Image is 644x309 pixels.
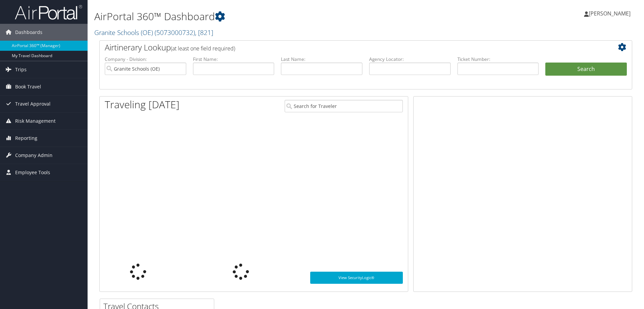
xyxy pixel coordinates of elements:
[310,272,403,284] a: View SecurityLogic®
[15,24,42,41] span: Dashboards
[94,28,213,37] a: Granite Schools (OE)
[171,45,235,52] span: (at least one field required)
[584,3,637,24] a: [PERSON_NAME]
[15,130,37,147] span: Reporting
[281,56,362,63] label: Last Name:
[15,78,41,95] span: Book Travel
[15,95,51,112] span: Travel Approval
[15,147,53,164] span: Company Admin
[94,9,456,24] h1: AirPortal 360™ Dashboard
[15,164,50,181] span: Employee Tools
[285,100,403,112] input: Search for Traveler
[369,56,451,63] label: Agency Locator:
[15,113,56,129] span: Risk Management
[195,28,213,37] span: , [ 821 ]
[105,42,582,53] h2: Airtinerary Lookup
[457,56,539,63] label: Ticket Number:
[105,98,180,112] h1: Traveling [DATE]
[105,56,186,63] label: Company - Division:
[15,61,27,78] span: Trips
[155,28,195,37] span: ( 5073000732 )
[193,56,275,63] label: First Name:
[589,10,631,17] span: [PERSON_NAME]
[15,4,82,20] img: airportal-logo.png
[545,63,627,76] button: Search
